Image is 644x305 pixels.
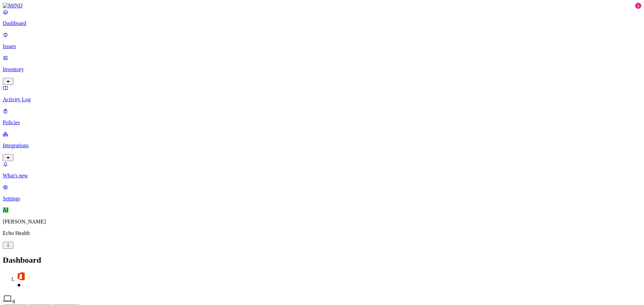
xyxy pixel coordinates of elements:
a: Activity Log [3,85,641,103]
img: MIND [3,3,23,9]
span: 4 [12,299,15,304]
a: Integrations [3,131,641,160]
p: Integrations [3,143,641,149]
img: svg%3e [16,271,26,281]
a: Inventory [3,55,641,84]
h2: Dashboard [3,256,641,265]
p: Settings [3,196,641,202]
p: Dashboard [3,20,641,26]
img: svg%3e [3,294,12,303]
div: 1 [635,3,641,9]
p: What's new [3,173,641,179]
p: Policies [3,119,641,126]
a: Issues [3,32,641,49]
span: AI [3,207,8,213]
p: Inventory [3,66,641,72]
a: Policies [3,108,641,126]
p: Echo Health [3,230,641,236]
a: What's new [3,161,641,179]
p: [PERSON_NAME] [3,219,641,225]
p: Issues [3,43,641,49]
a: MIND [3,3,641,9]
p: Activity Log [3,96,641,103]
a: Dashboard [3,9,641,26]
a: Settings [3,184,641,202]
